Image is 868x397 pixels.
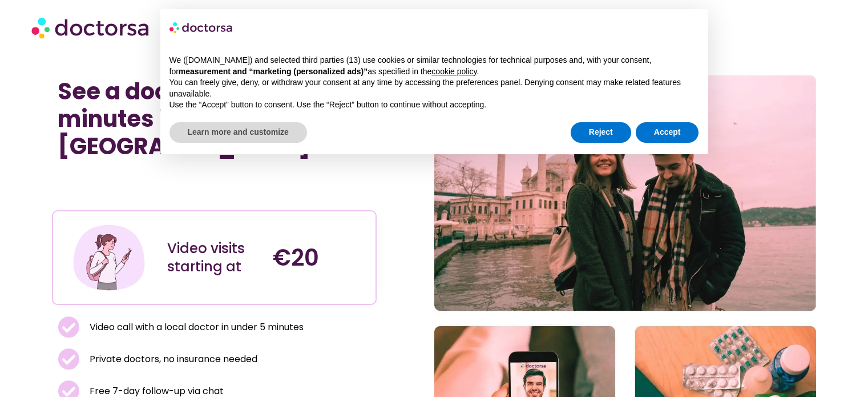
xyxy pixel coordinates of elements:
button: Accept [636,122,699,143]
div: Video visits starting at [167,239,261,276]
strong: measurement and “marketing (personalized ads)” [179,67,368,76]
img: logo [169,18,233,37]
p: Use the “Accept” button to consent. Use the “Reject” button to continue without accepting. [169,99,699,111]
p: We ([DOMAIN_NAME]) and selected third parties (13) use cookies or similar technologies for techni... [169,55,699,77]
img: Illustration depicting a young woman in a casual outfit, engaged with her smartphone. She has a p... [71,220,147,295]
span: Private doctors, no insurance needed [87,351,257,367]
h4: €20 [273,244,367,271]
p: You can freely give, deny, or withdraw your consent at any time by accessing the preferences pane... [169,77,699,99]
button: Learn more and customize [169,122,307,143]
iframe: Customer reviews powered by Trustpilot [58,171,229,185]
a: cookie policy [431,67,477,76]
iframe: Customer reviews powered by Trustpilot [58,185,371,199]
span: Video call with a local doctor in under 5 minutes [87,319,304,335]
button: Reject [571,122,631,143]
h1: See a doctor online in minutes in [GEOGRAPHIC_DATA] [58,78,371,160]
